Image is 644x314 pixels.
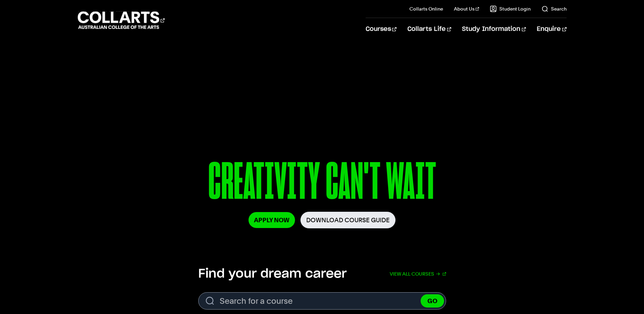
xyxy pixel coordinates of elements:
a: Download Course Guide [300,212,395,228]
h2: Find your dream career [198,266,347,281]
a: Collarts Online [409,5,443,12]
div: Go to homepage [78,11,165,30]
a: View all courses [390,266,446,281]
input: Search for a course [198,292,446,310]
a: Courses [366,18,397,40]
a: Apply Now [249,212,295,228]
a: Collarts Life [407,18,451,40]
button: GO [421,294,444,308]
a: About Us [454,5,479,12]
a: Student Login [490,5,531,12]
a: Enquire [537,18,566,40]
a: Search [541,5,567,12]
p: CREATIVITY CAN'T WAIT [132,156,512,212]
form: Search [198,292,446,310]
a: Study Information [462,18,526,40]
